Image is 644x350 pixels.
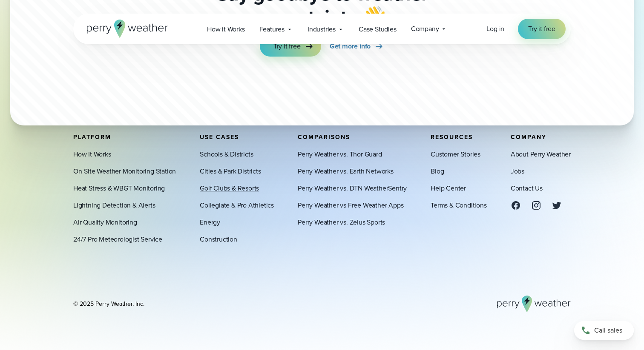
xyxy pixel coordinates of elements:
[431,133,473,142] span: Resources
[511,133,546,142] span: Company
[200,200,274,211] a: Collegiate & Pro Athletics
[486,24,504,34] a: Log in
[431,166,444,176] a: Blog
[273,41,301,51] span: Try it free
[298,133,350,142] span: Comparisons
[207,24,245,34] span: How it Works
[200,149,253,159] a: Schools & Districts
[528,24,555,34] span: Try it free
[330,36,384,57] a: Get more info
[411,24,439,34] span: Company
[298,217,385,228] a: Perry Weather vs. Zelus Sports
[200,133,239,142] span: Use Cases
[73,183,165,193] a: Heat Stress & WBGT Monitoring
[431,149,480,159] a: Customer Stories
[200,183,259,193] a: Golf Clubs & Resorts
[73,234,162,245] a: 24/7 Pro Meteorologist Service
[308,24,336,34] span: Industries
[594,325,622,336] span: Call sales
[73,217,137,228] a: Air Quality Monitoring
[574,321,634,340] a: Call sales
[73,149,111,159] a: How It Works
[200,217,220,228] a: Energy
[431,183,466,193] a: Help Center
[511,183,543,193] a: Contact Us
[359,24,397,34] span: Case Studies
[351,20,404,38] a: Case Studies
[298,166,394,176] a: Perry Weather vs. Earth Networks
[260,36,321,57] a: Try it free
[200,20,252,38] a: How it Works
[298,183,407,193] a: Perry Weather vs. DTN WeatherSentry
[511,149,571,159] a: About Perry Weather
[298,200,403,211] a: Perry Weather vs Free Weather Apps
[73,133,111,142] span: Platform
[431,200,486,211] a: Terms & Conditions
[200,234,237,245] a: Construction
[200,166,261,176] a: Cities & Park Districts
[298,149,382,159] a: Perry Weather vs. Thor Guard
[518,19,566,39] a: Try it free
[330,41,371,51] span: Get more info
[73,300,144,308] div: © 2025 Perry Weather, Inc.
[73,166,176,176] a: On-Site Weather Monitoring Station
[486,24,504,34] span: Log in
[73,200,155,211] a: Lightning Detection & Alerts
[511,166,524,176] a: Jobs
[259,24,285,34] span: Features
